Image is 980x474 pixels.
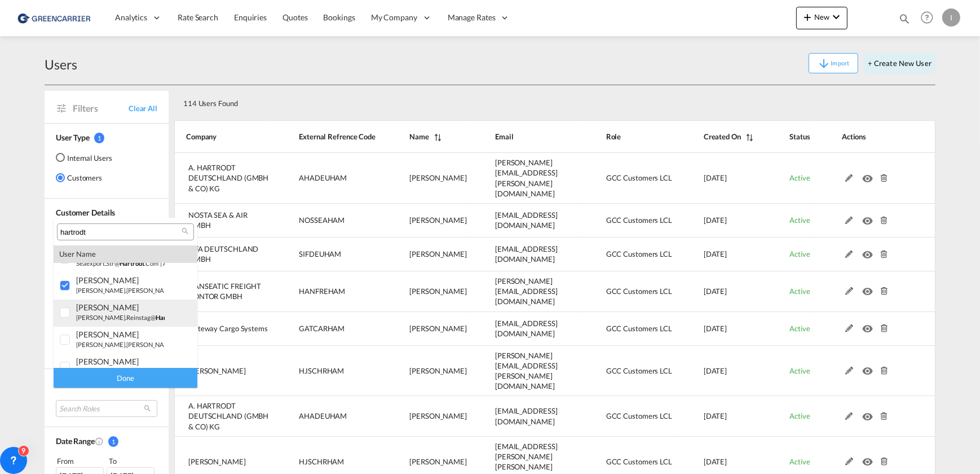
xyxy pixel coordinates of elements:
[54,245,197,263] div: user name
[76,260,158,267] small: seaexport.str@ .com
[76,287,219,294] small: [PERSON_NAME].[PERSON_NAME]@ .com
[76,302,165,312] div: kim alexandra Reinstag
[76,357,165,366] div: oliver Stoltz
[120,260,144,267] span: hartrodt
[156,314,180,321] span: hartrodt
[76,275,165,285] div: philipp Stolze
[54,368,197,388] div: Done
[160,260,271,267] small: | a. deutschland (gmbh & co) kg
[181,227,189,235] md-icon: icon-magnify
[76,341,219,348] small: [PERSON_NAME].[PERSON_NAME]@ .com
[76,314,195,321] small: [PERSON_NAME].reinstag@ .com
[60,227,182,238] input: Search Users
[76,330,165,339] div: glenn McKimm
